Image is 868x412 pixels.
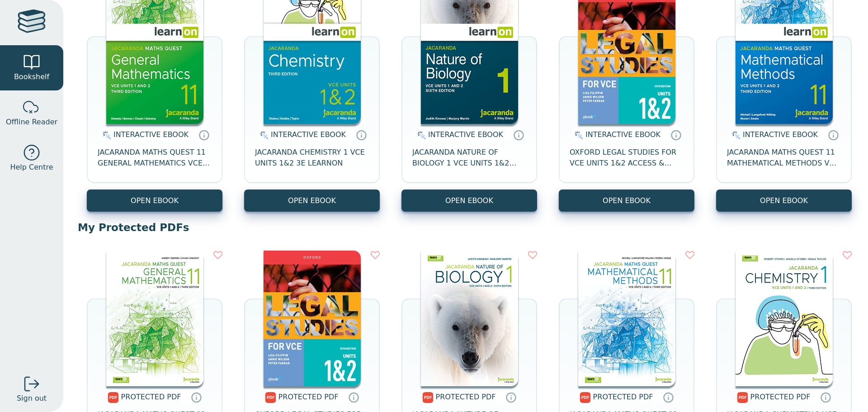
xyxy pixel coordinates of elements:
[87,189,222,212] button: OPEN EBOOK
[421,251,518,386] img: d3571269-9a14-4a55-bc49-8e7cc408f371.jpg
[265,392,276,403] img: pdf.svg
[580,392,591,403] img: pdf.svg
[422,392,434,403] img: pdf.svg
[750,393,811,401] span: PROTECTED PDF
[198,129,209,140] a: Interactive eBooks are accessed online via the publisher’s portal. They contain interactive resou...
[356,129,367,140] a: Interactive eBooks are accessed online via the publisher’s portal. They contain interactive resou...
[727,147,841,169] span: JACARANDA MATHS QUEST 11 MATHEMATICAL METHODS VCE UNITS 1&2 3E LEARNON
[593,393,653,401] span: PROTECTED PDF
[271,130,346,139] span: INTERACTIVE EBOOK
[736,251,833,386] img: b46bd55f-bf88-4c2e-a261-e2787e06fdfd.jpg
[191,392,202,403] a: Protected PDFs cannot be printed, copied or shared. They can be accessed online through Education...
[6,117,57,128] span: Offline Reader
[244,189,380,212] button: OPEN EBOOK
[716,189,852,212] button: OPEN EBOOK
[729,130,741,141] img: interactive.svg
[255,147,369,169] span: JACARANDA CHEMISTRY 1 VCE UNITS 1&2 3E LEARNON
[14,71,49,82] span: Bookshelf
[505,392,516,403] a: Protected PDFs cannot be printed, copied or shared. They can be accessed online through Education...
[585,130,660,139] span: INTERACTIVE EBOOK
[570,147,684,169] span: OXFORD LEGAL STUDIES FOR VCE UNITS 1&2 ACCESS & JUSTICE STUDENT OBOOK + ASSESS 15E
[436,393,496,401] span: PROTECTED PDF
[257,130,269,141] img: interactive.svg
[559,189,694,212] button: OPEN EBOOK
[737,392,748,403] img: pdf.svg
[578,251,675,386] img: 7d5df96f-a6f2-4f05-9c2a-d28d402b2132.jpg
[78,221,854,234] p: My Protected PDFs
[401,189,537,212] button: OPEN EBOOK
[743,130,818,139] span: INTERACTIVE EBOOK
[278,393,339,401] span: PROTECTED PDF
[415,130,426,141] img: interactive.svg
[121,393,181,401] span: PROTECTED PDF
[113,130,189,139] span: INTERACTIVE EBOOK
[828,129,839,140] a: Interactive eBooks are accessed online via the publisher’s portal. They contain interactive resou...
[572,130,583,141] img: interactive.svg
[98,147,212,169] span: JACARANDA MATHS QUEST 11 GENERAL MATHEMATICS VCE UNITS 1&2 3E LEARNON
[428,130,503,139] span: INTERACTIVE EBOOK
[100,130,111,141] img: interactive.svg
[663,392,674,403] a: Protected PDFs cannot be printed, copied or shared. They can be accessed online through Education...
[412,147,526,169] span: JACARANDA NATURE OF BIOLOGY 1 VCE UNITS 1&2 LEARNON 6E (INCL STUDYON) EBOOK
[348,392,359,403] a: Protected PDFs cannot be printed, copied or shared. They can be accessed online through Education...
[820,392,831,403] a: Protected PDFs cannot be printed, copied or shared. They can be accessed online through Education...
[10,162,53,173] span: Help Centre
[513,129,524,140] a: Interactive eBooks are accessed online via the publisher’s portal. They contain interactive resou...
[106,251,203,386] img: 1a6f1c81-a31e-4dd0-a93b-a15197c6f690.jpg
[670,129,681,140] a: Interactive eBooks are accessed online via the publisher’s portal. They contain interactive resou...
[17,393,47,404] span: Sign out
[108,392,119,403] img: pdf.svg
[264,251,361,386] img: 2456f1af-1f3c-4518-b6d8-b51dc4ac89f1.jpg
